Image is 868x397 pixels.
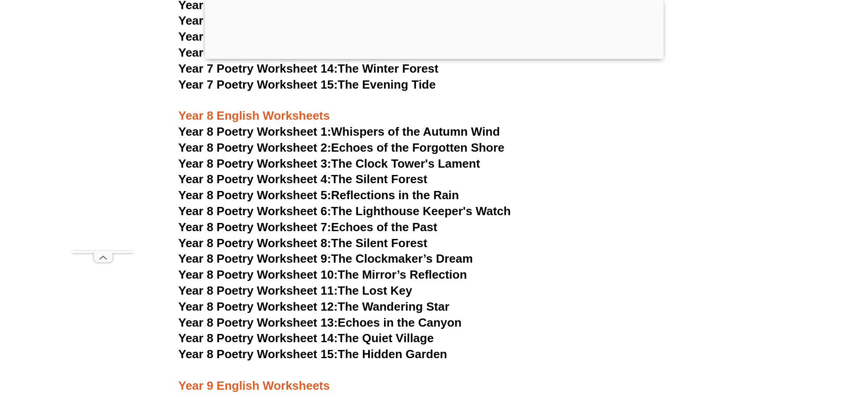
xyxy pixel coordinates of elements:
[179,284,338,297] span: Year 8 Poetry Worksheet 11:
[179,172,331,186] span: Year 8 Poetry Worksheet 4:
[72,20,134,251] iframe: Advertisement
[179,284,412,297] a: Year 8 Poetry Worksheet 11:The Lost Key
[179,141,331,154] span: Year 8 Poetry Worksheet 2:
[179,46,465,59] a: Year 7 Poetry Worksheet 13:The Distant Mountains
[179,268,338,281] span: Year 8 Poetry Worksheet 10:
[179,347,447,361] a: Year 8 Poetry Worksheet 15:The Hidden Garden
[179,14,455,27] a: Year 7 Poetry Worksheet 11:The Moonlit Meadow
[179,331,338,345] span: Year 8 Poetry Worksheet 14:
[179,30,438,43] a: Year 7 Poetry Worksheet 12:The Morning Rain
[179,188,331,202] span: Year 8 Poetry Worksheet 5:
[179,62,439,75] a: Year 7 Poetry Worksheet 14:The Winter Forest
[179,316,338,329] span: Year 8 Poetry Worksheet 13:
[179,62,338,75] span: Year 7 Poetry Worksheet 14:
[179,220,331,234] span: Year 8 Poetry Worksheet 7:
[179,78,338,91] span: Year 7 Poetry Worksheet 15:
[179,125,331,138] span: Year 8 Poetry Worksheet 1:
[179,157,480,170] a: Year 8 Poetry Worksheet 3:The Clock Tower's Lament
[179,204,331,218] span: Year 8 Poetry Worksheet 6:
[179,347,338,361] span: Year 8 Poetry Worksheet 15:
[179,46,338,59] span: Year 7 Poetry Worksheet 13:
[179,316,462,329] a: Year 8 Poetry Worksheet 13:Echoes in the Canyon
[179,172,427,186] a: Year 8 Poetry Worksheet 4:The Silent Forest
[179,157,331,170] span: Year 8 Poetry Worksheet 3:
[179,14,338,27] span: Year 7 Poetry Worksheet 11:
[179,252,473,265] a: Year 8 Poetry Worksheet 9:The Clockmaker’s Dream
[179,188,459,202] a: Year 8 Poetry Worksheet 5:Reflections in the Rain
[179,331,434,345] a: Year 8 Poetry Worksheet 14:The Quiet Village
[179,30,338,43] span: Year 7 Poetry Worksheet 12:
[179,236,427,250] a: Year 8 Poetry Worksheet 8:The Silent Forest
[179,125,500,138] a: Year 8 Poetry Worksheet 1:Whispers of the Autumn Wind
[179,141,505,154] a: Year 8 Poetry Worksheet 2:Echoes of the Forgotten Shore
[179,268,467,281] a: Year 8 Poetry Worksheet 10:The Mirror’s Reflection
[179,204,511,218] a: Year 8 Poetry Worksheet 6:The Lighthouse Keeper's Watch
[179,300,338,313] span: Year 8 Poetry Worksheet 12:
[179,220,437,234] a: Year 8 Poetry Worksheet 7:Echoes of the Past
[179,363,690,394] h3: Year 9 English Worksheets
[179,252,331,265] span: Year 8 Poetry Worksheet 9:
[179,78,436,91] a: Year 7 Poetry Worksheet 15:The Evening Tide
[179,300,450,313] a: Year 8 Poetry Worksheet 12:The Wandering Star
[716,294,868,397] iframe: Chat Widget
[179,236,331,250] span: Year 8 Poetry Worksheet 8:
[179,93,690,124] h3: Year 8 English Worksheets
